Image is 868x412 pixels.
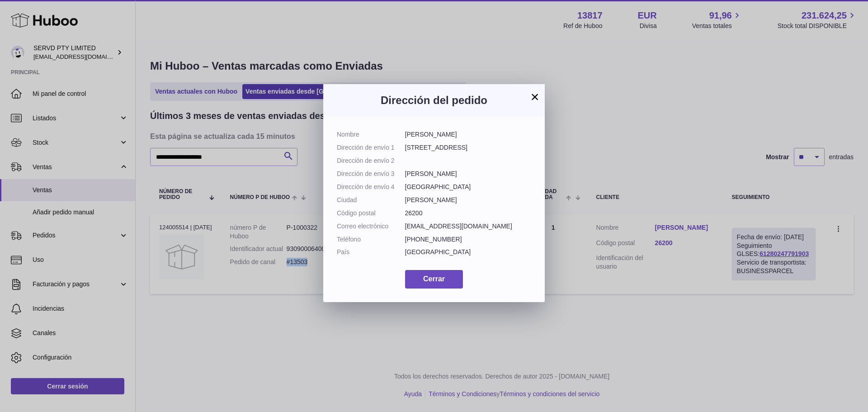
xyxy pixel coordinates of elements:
[405,248,532,256] dd: [GEOGRAPHIC_DATA]
[337,143,405,152] dt: Dirección de envío 1
[405,209,532,218] dd: 26200
[405,170,532,178] dd: [PERSON_NAME]
[405,270,463,289] button: Cerrar
[405,196,532,204] dd: [PERSON_NAME]
[337,235,405,244] dt: Teléfono
[405,222,532,231] dd: [EMAIL_ADDRESS][DOMAIN_NAME]
[337,196,405,204] dt: Ciudad
[337,183,405,191] dt: Dirección de envío 4
[337,93,531,108] h3: Dirección del pedido
[337,222,405,231] dt: Correo electrónico
[405,130,532,139] dd: [PERSON_NAME]
[423,275,445,283] span: Cerrar
[405,183,532,191] dd: [GEOGRAPHIC_DATA]
[405,235,532,244] dd: [PHONE_NUMBER]
[337,156,405,165] dt: Dirección de envío 2
[529,91,540,102] button: ×
[337,209,405,218] dt: Código postal
[405,143,532,152] dd: [STREET_ADDRESS]
[337,130,405,139] dt: Nombre
[337,170,405,178] dt: Dirección de envío 3
[337,248,405,256] dt: País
